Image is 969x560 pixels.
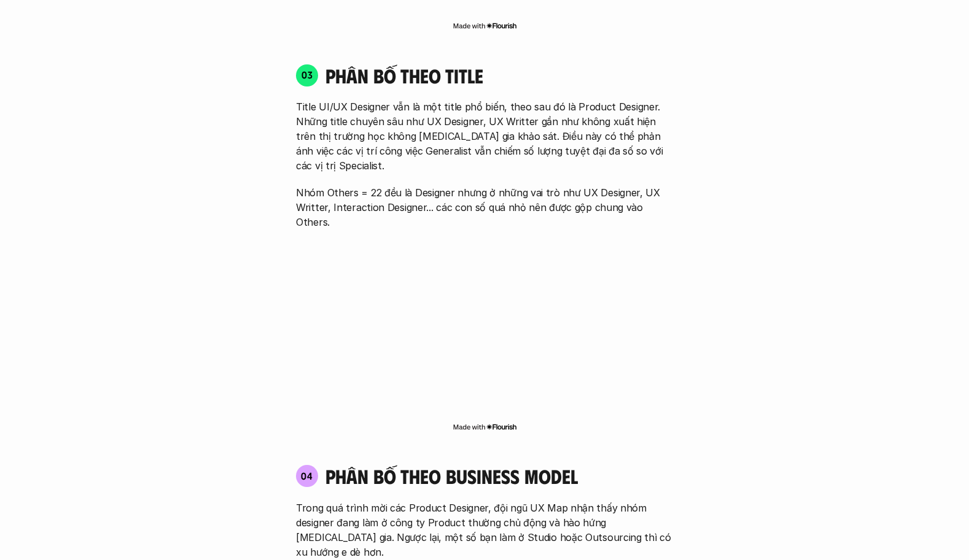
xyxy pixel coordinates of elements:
[325,64,673,87] h4: phân bố theo title
[296,501,673,559] p: Trong quá trình mời các Product Designer, đội ngũ UX Map nhận thấy nhóm designer đang làm ở công ...
[302,70,313,80] p: 03
[453,422,517,432] img: Made with Flourish
[301,471,313,481] p: 04
[296,185,673,229] p: Nhóm Others = 22 đều là Designer nhưng ở những vai trò như UX Designer, UX Writter, Interaction D...
[325,464,578,488] h4: phân bố theo business model
[285,236,684,420] iframe: Interactive or visual content
[296,99,673,173] p: Title UI/UX Designer vẫn là một title phổ biến, theo sau đó là Product Designer. Những title chuy...
[453,21,517,31] img: Made with Flourish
